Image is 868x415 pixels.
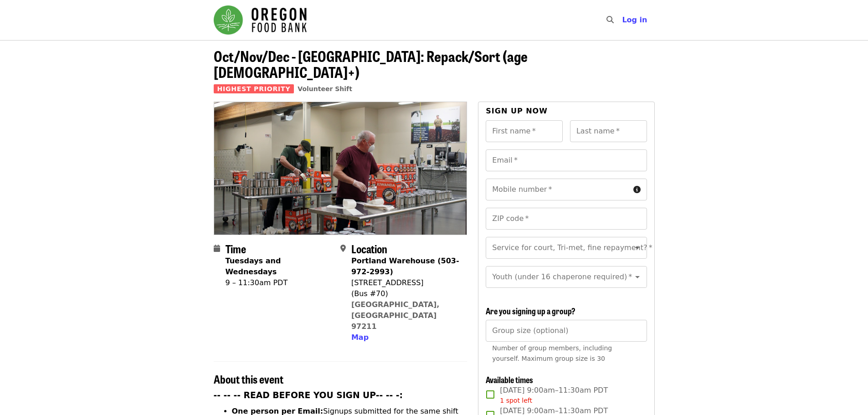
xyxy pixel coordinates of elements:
[214,371,283,387] span: About this event
[631,241,644,254] button: Open
[226,256,281,276] strong: Tuesdays and Wednesdays
[615,11,654,29] button: Log in
[633,185,641,194] i: circle-info icon
[214,390,403,400] strong: -- -- -- READ BEFORE YOU SIGN UP-- -- -:
[226,241,246,256] span: Time
[631,271,644,283] button: Open
[351,332,369,343] button: Map
[622,15,647,24] span: Log in
[486,374,533,385] span: Available times
[570,120,647,142] input: Last name
[214,5,307,35] img: Oregon Food Bank - Home
[500,397,532,404] span: 1 spot left
[351,241,387,256] span: Location
[340,244,346,253] i: map-marker-alt icon
[351,256,459,276] strong: Portland Warehouse (503-972-2993)
[486,208,647,230] input: ZIP code
[214,102,467,234] img: Oct/Nov/Dec - Portland: Repack/Sort (age 16+) organized by Oregon Food Bank
[351,333,369,342] span: Map
[486,149,647,171] input: Email
[351,277,460,288] div: [STREET_ADDRESS]
[214,244,220,253] i: calendar icon
[500,385,608,405] span: [DATE] 9:00am–11:30am PDT
[492,344,612,362] span: Number of group members, including yourself. Maximum group size is 30
[606,15,614,24] i: search icon
[486,305,575,317] span: Are you signing up a group?
[619,9,627,31] input: Search
[351,300,440,331] a: [GEOGRAPHIC_DATA], [GEOGRAPHIC_DATA] 97211
[351,288,460,299] div: (Bus #70)
[486,320,647,342] input: [object Object]
[298,85,352,92] a: Volunteer Shift
[486,107,548,115] span: Sign up now
[486,120,563,142] input: First name
[214,84,294,93] span: Highest Priority
[214,45,528,82] span: Oct/Nov/Dec - [GEOGRAPHIC_DATA]: Repack/Sort (age [DEMOGRAPHIC_DATA]+)
[486,179,629,200] input: Mobile number
[226,277,333,288] div: 9 – 11:30am PDT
